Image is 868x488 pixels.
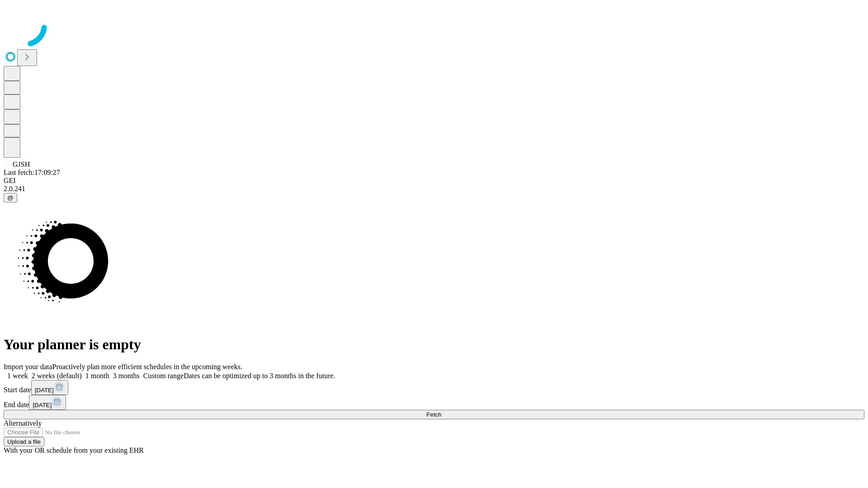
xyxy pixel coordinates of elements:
[426,411,441,418] span: Fetch
[4,395,864,410] div: End date
[4,410,864,419] button: Fetch
[31,380,68,395] button: [DATE]
[4,185,864,193] div: 2.0.241
[35,387,54,394] span: [DATE]
[4,336,864,353] h1: Your planner is empty
[184,372,335,380] span: Dates can be optimized up to 3 months in the future.
[143,372,184,380] span: Custom range
[4,169,60,176] span: Last fetch: 17:09:27
[33,402,52,408] span: [DATE]
[7,372,28,380] span: 1 week
[29,395,66,410] button: [DATE]
[52,363,242,371] span: Proactively plan more efficient schedules in the upcoming weeks.
[4,193,17,202] button: @
[7,194,14,201] span: @
[113,372,140,380] span: 3 months
[4,363,52,371] span: Import your data
[4,446,144,454] span: With your OR schedule from your existing EHR
[4,177,864,185] div: GEI
[85,372,109,380] span: 1 month
[4,419,42,427] span: Alternatively
[32,372,82,380] span: 2 weeks (default)
[4,380,864,395] div: Start date
[4,437,44,446] button: Upload a file
[13,160,30,168] span: GJSH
